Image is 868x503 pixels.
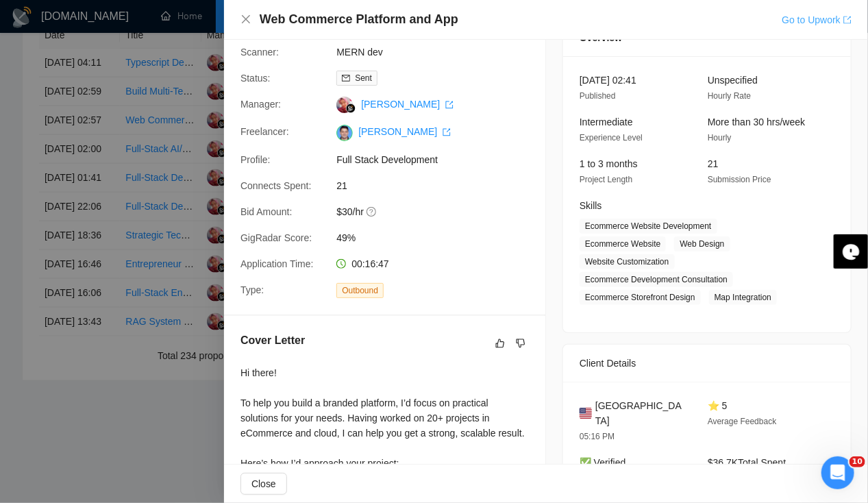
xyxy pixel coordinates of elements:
a: [PERSON_NAME] export [361,99,454,110]
span: export [843,16,852,24]
span: 05:16 PM [580,432,615,441]
img: gigradar-bm.png [346,103,356,113]
span: clock-circle [336,259,346,269]
span: Map Integration [709,290,777,305]
h4: Web Commerce Platform and App [260,11,458,28]
span: Application Time: [240,258,314,269]
span: Published [580,91,616,101]
span: Type: [240,284,264,295]
span: ⭐ 5 [708,400,728,411]
span: Project Length [580,175,632,184]
span: 00:16:47 [351,258,389,269]
a: MERN dev [336,47,383,58]
h5: Cover Letter [240,332,305,349]
span: Scanner: [240,47,279,58]
button: like [492,335,508,352]
span: Ecommerce Website [580,236,666,251]
span: GigRadar Score: [240,232,312,243]
span: Close [251,476,276,491]
span: [DATE] 02:41 [580,75,636,86]
span: Full Stack Development [336,152,542,167]
span: Hourly [708,133,732,143]
span: mail [342,74,350,82]
a: Go to Upworkexport [782,14,852,25]
span: ✅ Verified [580,457,626,468]
span: Bid Amount: [240,206,293,217]
img: 🇺🇸 [580,406,592,421]
button: Close [240,14,251,25]
span: Manager: [240,99,281,110]
span: More than 30 hrs/week [708,116,805,127]
span: Web Design [674,236,730,251]
span: export [443,128,451,136]
span: Ecommerce Storefront Design [580,290,701,305]
span: $30/hr [336,204,542,219]
span: Ecommerce Development Consultation [580,272,733,287]
button: Close [240,473,287,495]
span: question-circle [367,206,377,217]
span: close [240,14,251,25]
iframe: Intercom live chat [821,456,854,489]
a: [PERSON_NAME] export [358,126,451,137]
span: $36.7K Total Spent [708,457,786,468]
span: Connects Spent: [240,180,312,191]
div: Client Details [580,345,834,382]
span: Freelancer: [240,126,289,137]
span: Skills [580,200,602,211]
span: 10 [850,456,865,467]
span: Ecommerce Website Development [580,219,717,234]
span: Average Feedback [708,417,777,426]
img: c1xPIZKCd_5qpVW3p9_rL3BM5xnmTxF9N55oKzANS0DJi4p2e9ZOzoRW-Ms11vJalQ [336,125,353,141]
span: Outbound [336,283,384,298]
span: Website Customization [580,254,675,269]
span: Intermediate [580,116,633,127]
span: export [445,101,454,109]
span: Sent [355,73,372,83]
span: Hourly Rate [708,91,751,101]
span: [GEOGRAPHIC_DATA] [595,398,686,428]
span: 1 to 3 months [580,158,638,169]
span: 49% [336,230,542,245]
button: dislike [512,335,529,352]
span: Profile: [240,154,271,165]
span: 21 [336,178,542,193]
span: Experience Level [580,133,643,143]
span: 21 [708,158,719,169]
span: Submission Price [708,175,771,184]
span: like [495,338,505,349]
span: dislike [516,338,525,349]
span: Unspecified [708,75,758,86]
span: Status: [240,73,271,84]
